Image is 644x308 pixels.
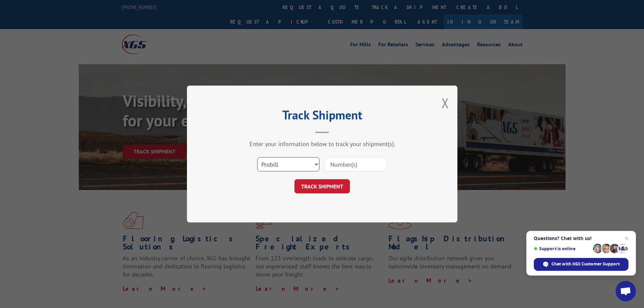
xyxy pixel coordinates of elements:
[616,281,636,301] a: Open chat
[534,236,628,241] span: Questions? Chat with us!
[534,246,591,251] span: Support is online
[534,258,628,271] span: Chat with XGS Customer Support
[551,261,620,267] span: Chat with XGS Customer Support
[442,94,449,112] button: Close modal
[221,110,424,123] h2: Track Shipment
[325,157,387,171] input: Number(s)
[221,140,424,148] div: Enter your information below to track your shipment(s).
[294,179,350,193] button: TRACK SHIPMENT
